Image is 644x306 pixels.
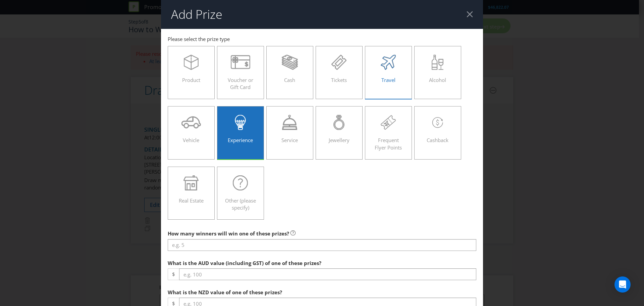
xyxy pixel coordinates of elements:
[614,276,631,293] div: Open Intercom Messenger
[329,137,350,143] span: Jewellery
[168,36,230,42] span: Please select the prize type
[168,239,476,251] input: e.g. 5
[179,197,204,204] span: Real Estate
[179,268,476,280] input: e.g. 100
[331,77,347,83] span: Tickets
[168,289,282,296] span: What is the NZD value of one of these prizes?
[228,77,253,90] span: Voucher or Gift Card
[168,268,179,280] span: $
[168,260,321,266] span: What is the AUD value (including GST) of one of these prizes?
[182,77,200,83] span: Product
[381,77,395,83] span: Travel
[183,137,199,143] span: Vehicle
[375,137,402,150] span: Frequent Flyer Points
[228,137,253,143] span: Experience
[427,137,448,143] span: Cashback
[429,77,446,83] span: Alcohol
[171,8,222,21] h2: Add Prize
[284,77,295,83] span: Cash
[168,230,289,237] span: How many winners will win one of these prizes?
[225,197,256,211] span: Other (please specify)
[281,137,298,143] span: Service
